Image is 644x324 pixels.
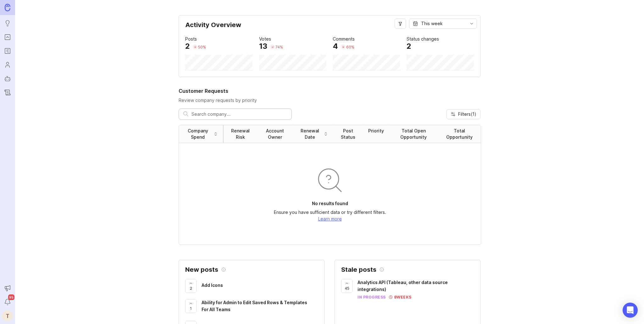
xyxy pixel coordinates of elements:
button: Announcements [2,282,13,294]
span: Filters [458,111,476,117]
div: Votes [259,36,271,42]
button: Filters(1) [447,109,480,119]
div: Status changes [407,36,439,42]
img: svg+xml;base64,PHN2ZyB3aWR0aD0iMTEiIGhlaWdodD0iMTEiIGZpbGw9Im5vbmUiIHhtbG5zPSJodHRwOi8vd3d3LnczLm... [389,295,392,299]
div: Total Open Opportunity [394,128,433,140]
div: Post Status [338,128,358,140]
button: 2 [185,279,197,293]
a: Analytics API (Tableau, other data source integrations)in progress8weeks [358,279,474,300]
div: 8 weeks [392,294,412,300]
div: 74 % [275,44,283,50]
input: Search company... [192,111,287,118]
div: Renewal Date [298,128,322,140]
div: 13 [259,42,267,50]
span: Analytics API (Tableau, other data source integrations) [358,280,448,292]
div: Priority [368,128,384,134]
span: 1 [190,306,192,311]
p: Review company requests by priority [179,97,480,103]
span: Ability for Admin to Edit Saved Rows & Templates For All Teams [202,300,307,312]
div: Company Spend [184,128,212,140]
div: Open Intercom Messenger [623,303,638,318]
a: Portal [2,31,13,43]
span: 2 [190,286,192,291]
div: Account Owner [262,128,288,140]
h2: New posts [185,266,218,273]
div: 2 [185,42,190,50]
a: Ideas [2,18,13,29]
button: 45 [341,279,353,293]
button: T [2,310,13,321]
a: Users [2,59,13,70]
div: 60 % [346,44,354,50]
svg: toggle icon [467,21,477,26]
h2: Stale posts [341,266,376,273]
div: Activity Overview [185,22,474,33]
div: 4 [333,42,338,50]
div: 50 % [198,44,206,50]
span: 45 [345,286,349,291]
a: Roadmaps [2,45,13,57]
img: Canny Home [5,4,10,11]
h2: Customer Requests [179,87,480,95]
div: Renewal Risk [229,128,252,140]
span: 95 [8,294,14,300]
button: Notifications [2,296,13,308]
div: in progress [358,294,386,300]
div: Posts [185,36,197,42]
a: Ability for Admin to Edit Saved Rows & Templates For All Teams [202,299,318,315]
p: Ensure you have sufficient data or try different filters. [274,209,386,215]
a: Autopilot [2,73,13,84]
div: Total Opportunity [443,128,476,140]
a: Add Icons [202,282,318,290]
button: 1 [185,299,197,313]
div: Comments [333,36,355,42]
div: This week [421,20,443,27]
span: Add Icons [202,282,223,288]
a: Changelog [2,87,13,98]
p: No results found [312,200,348,207]
span: ( 1 ) [471,111,476,117]
a: Learn more [318,216,342,221]
img: svg+xml;base64,PHN2ZyB3aWR0aD0iOTYiIGhlaWdodD0iOTYiIGZpbGw9Im5vbmUiIHhtbG5zPSJodHRwOi8vd3d3LnczLm... [315,165,345,195]
div: 2 [407,42,411,50]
